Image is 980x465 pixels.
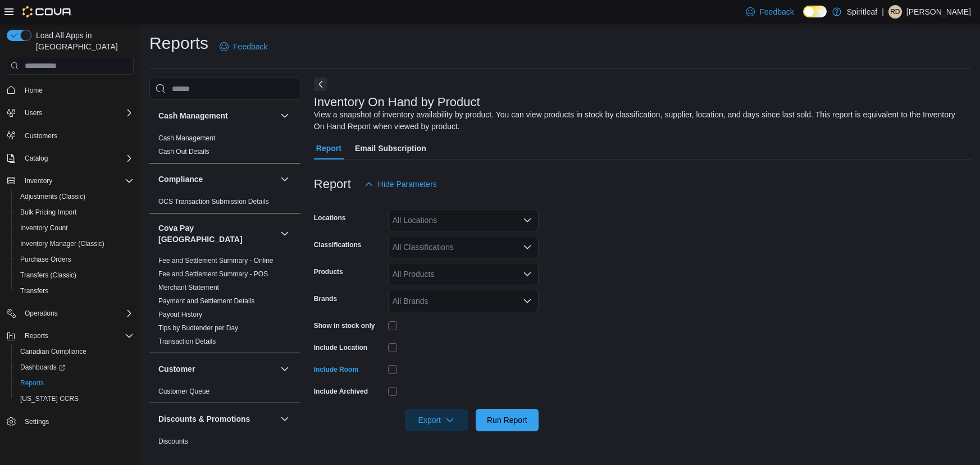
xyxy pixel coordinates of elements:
span: Operations [25,309,58,318]
span: OCS Transaction Submission Details [158,197,269,206]
div: Ravi D [888,5,902,19]
span: Fee and Settlement Summary - POS [158,270,268,279]
p: [PERSON_NAME] [906,5,971,19]
span: Washington CCRS [16,392,134,405]
span: Inventory Manager (Classic) [20,239,104,248]
button: Purchase Orders [11,252,138,267]
span: Email Subscription [355,137,426,159]
div: Cova Pay [GEOGRAPHIC_DATA] [149,254,300,353]
a: Payment and Settlement Details [158,297,254,305]
span: [US_STATE] CCRS [20,394,79,403]
button: Open list of options [523,243,532,252]
span: Customers [25,131,57,140]
span: Reports [25,331,48,340]
button: Reports [11,375,138,391]
span: Inventory Manager (Classic) [16,237,134,250]
span: Cash Out Details [158,147,209,156]
button: Settings [2,413,138,430]
span: Transfers (Classic) [20,271,76,280]
button: Inventory Manager (Classic) [11,236,138,252]
a: Adjustments (Classic) [16,190,90,203]
label: Classifications [314,240,362,249]
img: Cova [22,6,72,17]
button: Bulk Pricing Import [11,204,138,220]
p: Spiritleaf [847,5,877,19]
a: Dashboards [16,361,70,374]
h1: Reports [149,32,208,54]
a: Discounts [158,437,188,445]
span: Inventory [20,174,134,188]
span: Discounts [158,437,188,446]
button: Reports [2,328,138,344]
a: OCS Transaction Submission Details [158,198,269,206]
span: Users [25,108,42,117]
span: Canadian Compliance [16,345,134,358]
a: Customers [20,129,62,143]
button: Inventory [20,174,57,188]
h3: Inventory On Hand by Product [314,95,480,109]
span: Home [25,86,43,95]
h3: Customer [158,363,195,375]
h3: Discounts & Promotions [158,413,250,425]
span: Bulk Pricing Import [16,206,134,219]
span: Run Report [487,414,527,426]
span: Inventory [25,176,52,185]
button: Transfers (Classic) [11,267,138,283]
a: Home [20,84,47,97]
span: Report [316,137,341,159]
span: Tips by Budtender per Day [158,323,238,332]
div: Cash Management [149,131,300,163]
span: RD [890,5,900,19]
span: Dashboards [16,361,134,374]
button: Reports [20,329,53,343]
a: Cash Out Details [158,148,209,156]
button: Inventory [2,173,138,189]
span: Adjustments (Classic) [16,190,134,203]
span: Customers [20,129,134,143]
div: Customer [149,385,300,403]
button: Home [2,81,138,98]
span: Transfers [16,284,134,298]
button: Customer [278,362,291,376]
button: Catalog [20,152,52,165]
span: Users [20,106,134,120]
button: Open list of options [523,297,532,306]
span: Export [412,409,461,431]
a: Fee and Settlement Summary - Online [158,257,274,265]
button: Operations [20,307,62,320]
span: Reports [20,329,134,343]
a: Settings [20,415,53,428]
a: Merchant Statement [158,284,219,291]
h3: Cash Management [158,110,228,121]
a: [US_STATE] CCRS [16,392,83,405]
a: Reports [16,376,48,390]
span: Payout History [158,310,202,319]
label: Include Archived [314,387,368,396]
button: Adjustments (Classic) [11,189,138,204]
nav: Complex example [7,77,134,459]
button: Open list of options [523,216,532,225]
a: Customer Queue [158,388,209,395]
a: Payout History [158,311,202,318]
span: Settings [25,417,49,426]
div: Compliance [149,195,300,213]
span: Load All Apps in [GEOGRAPHIC_DATA] [31,30,134,52]
span: Fee and Settlement Summary - Online [158,256,274,265]
a: Fee and Settlement Summary - POS [158,270,268,278]
button: Customer [158,363,276,375]
button: Operations [2,306,138,321]
button: Customers [2,127,138,144]
label: Show in stock only [314,321,375,330]
button: Canadian Compliance [11,344,138,359]
a: Inventory Count [16,221,72,235]
a: Canadian Compliance [16,345,91,358]
span: Cash Management [158,134,215,143]
label: Locations [314,213,346,222]
span: Catalog [20,152,134,165]
input: Dark Mode [803,6,827,17]
button: Cova Pay [GEOGRAPHIC_DATA] [158,222,276,245]
span: Transfers (Classic) [16,268,134,282]
span: Bulk Pricing Import [20,208,77,217]
span: Inventory Count [20,224,68,233]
